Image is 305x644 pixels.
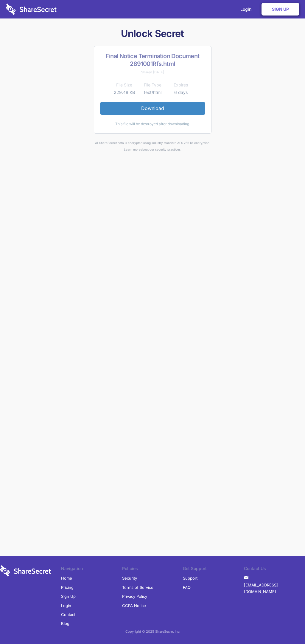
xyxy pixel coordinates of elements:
[122,574,137,583] a: Security
[61,574,72,583] a: Home
[139,81,167,89] th: File Type
[244,565,305,574] li: Contact Us
[6,4,57,15] img: logo-wordmark-white-trans-d4663122ce5f474addd5e946df7df03e33cb6a1c49d2221995e7729f52c070b2.svg
[110,81,139,89] th: File Size
[183,583,191,592] a: FAQ
[61,601,71,610] a: Login
[122,592,147,601] a: Privacy Policy
[244,580,305,596] a: [EMAIL_ADDRESS][DOMAIN_NAME]
[122,583,153,592] a: Terms of Service
[167,89,195,96] td: 6 days
[100,121,205,127] div: This file will be destroyed after downloading.
[124,148,141,151] a: Learn more
[167,81,195,89] th: Expires
[100,102,205,114] a: Download
[61,619,69,628] a: Blog
[61,565,122,574] li: Navigation
[61,610,75,619] a: Contact
[122,601,146,610] a: CCPA Notice
[122,565,183,574] li: Policies
[100,69,205,75] div: Shared [DATE]
[61,592,76,601] a: Sign Up
[183,574,197,583] a: Support
[100,52,205,68] h2: Final Notice Termination Document 2891001Rfs.html
[262,3,299,16] a: Sign Up
[183,565,244,574] li: Get Support
[110,89,139,96] td: 229.48 KB
[61,583,74,592] a: Pricing
[139,89,167,96] td: text/html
